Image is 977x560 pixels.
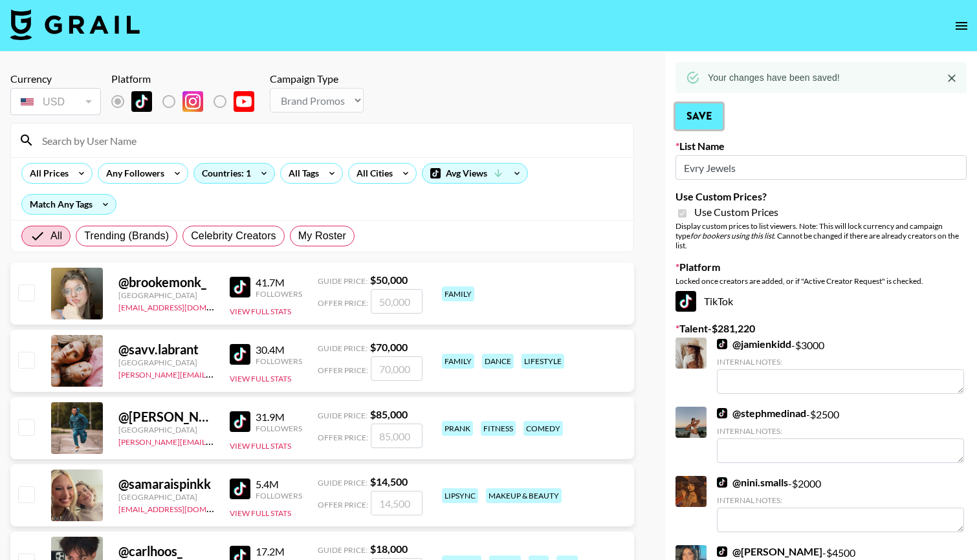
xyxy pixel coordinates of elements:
div: Currency [10,72,101,85]
div: 5.4M [256,478,302,491]
div: Display custom prices to list viewers. Note: This will lock currency and campaign type . Cannot b... [675,221,967,250]
span: Offer Price: [318,298,368,308]
div: Match Any Tags [22,195,116,214]
span: Guide Price: [318,411,368,420]
img: TikTok [717,339,727,349]
img: TikTok [717,477,727,488]
div: 17.2M [256,545,302,558]
span: Trending (Brands) [84,228,169,244]
a: @[PERSON_NAME] [717,545,822,558]
div: Campaign Type [270,72,364,85]
div: Followers [256,289,302,299]
span: My Roster [298,228,346,244]
img: TikTok [131,91,152,112]
a: [PERSON_NAME][EMAIL_ADDRESS][DOMAIN_NAME] [118,367,310,380]
label: Talent - $ 281,220 [675,322,967,335]
div: dance [482,354,514,369]
div: All Tags [281,164,322,183]
a: @jamienkidd [717,338,791,350]
button: View Full Stats [230,508,291,518]
img: YouTube [234,91,254,112]
a: [EMAIL_ADDRESS][DOMAIN_NAME] [118,300,248,312]
span: All [50,228,62,244]
div: 31.9M [256,411,302,424]
div: family [442,286,474,301]
div: Your changes have been saved! [708,66,840,89]
span: Offer Price: [318,500,368,510]
div: USD [13,91,98,113]
em: for bookers using this list [690,231,774,241]
div: - $ 2500 [717,407,964,463]
div: 41.7M [256,276,302,289]
div: @ carlhoos_ [118,543,214,559]
button: View Full Stats [230,307,291,316]
img: TikTok [230,277,250,297]
div: All Cities [349,164,395,183]
a: [PERSON_NAME][EMAIL_ADDRESS][DOMAIN_NAME] [118,435,310,447]
input: 50,000 [371,289,423,314]
span: Guide Price: [318,276,368,286]
div: TikTok [675,291,967,312]
input: 14,500 [371,491,423,515]
span: Use Custom Prices [694,206,778,219]
label: List Name [675,140,967,153]
strong: $ 70,000 [370,341,408,353]
div: Internal Notes: [717,495,964,505]
a: @nini.smalls [717,476,788,489]
div: List locked to TikTok. [111,88,265,115]
img: Instagram [182,91,203,112]
img: TikTok [230,479,250,499]
span: Offer Price: [318,433,368,442]
div: 30.4M [256,343,302,356]
input: 85,000 [371,424,423,448]
div: All Prices [22,164,71,183]
div: [GEOGRAPHIC_DATA] [118,492,214,502]
div: prank [442,421,473,436]
div: @ [PERSON_NAME].[PERSON_NAME] [118,409,214,425]
div: family [442,354,474,369]
div: @ savv.labrant [118,341,214,358]
button: Save [675,103,723,129]
div: Internal Notes: [717,426,964,436]
img: TikTok [230,344,250,365]
label: Use Custom Prices? [675,190,967,203]
div: - $ 2000 [717,476,964,532]
div: Followers [256,424,302,433]
img: TikTok [717,546,727,557]
span: Guide Price: [318,545,368,555]
img: TikTok [675,291,696,312]
button: View Full Stats [230,441,291,451]
div: [GEOGRAPHIC_DATA] [118,290,214,300]
span: Offer Price: [318,365,368,375]
button: open drawer [949,13,974,39]
strong: $ 14,500 [370,475,408,488]
img: TikTok [230,411,250,432]
div: [GEOGRAPHIC_DATA] [118,425,214,435]
a: [EMAIL_ADDRESS][DOMAIN_NAME] [118,502,248,514]
img: TikTok [717,408,727,418]
strong: $ 50,000 [370,274,408,286]
input: Search by User Name [34,130,626,151]
div: Followers [256,356,302,366]
div: Internal Notes: [717,357,964,367]
button: View Full Stats [230,374,291,383]
a: @stephmedinad [717,407,806,420]
div: lifestyle [521,354,564,369]
div: comedy [523,421,563,436]
input: 70,000 [371,356,423,381]
div: Currency is locked to USD [10,85,101,118]
div: Platform [111,72,265,85]
strong: $ 85,000 [370,408,408,420]
button: Close [942,69,961,88]
div: - $ 3000 [717,338,964,394]
div: Countries: 1 [194,164,274,183]
strong: $ 18,000 [370,543,408,555]
div: [GEOGRAPHIC_DATA] [118,358,214,367]
span: Celebrity Creators [191,228,276,244]
img: Grail Talent [10,9,140,40]
span: Guide Price: [318,343,368,353]
div: @ brookemonk_ [118,274,214,290]
div: @ samaraispinkk [118,476,214,492]
div: Avg Views [423,164,527,183]
label: Platform [675,261,967,274]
